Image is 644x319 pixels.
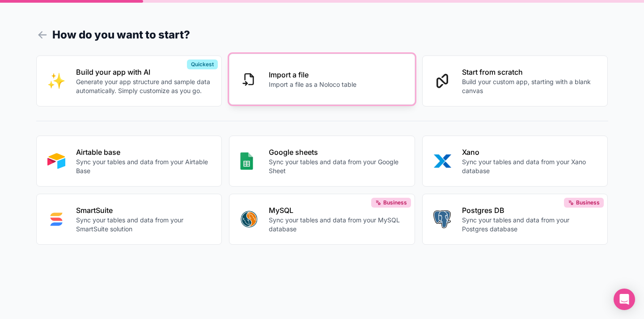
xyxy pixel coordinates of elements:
[76,67,211,77] p: Build your app with AI
[36,136,222,187] button: AIRTABLEAirtable baseSync your tables and data from your Airtable Base
[76,216,211,234] p: Sync your tables and data from your SmartSuite solution
[422,194,608,245] button: POSTGRESPostgres DBSync your tables and data from your Postgres databaseBusiness
[187,60,218,69] div: Quickest
[462,67,597,77] p: Start from scratch
[462,147,597,157] p: Xano
[240,152,253,170] img: GOOGLE_SHEETS
[462,216,597,234] p: Sync your tables and data from your Postgres database
[76,77,211,95] p: Generate your app structure and sample data automatically. Simply customize as you go.
[269,157,404,175] p: Sync your tables and data from your Google Sheet
[240,210,258,228] img: MYSQL
[269,69,356,80] p: Import a file
[269,205,404,216] p: MySQL
[433,210,451,228] img: POSTGRES
[422,55,608,106] button: Start from scratchBuild your custom app, starting with a blank canvas
[47,152,65,170] img: AIRTABLE
[576,199,600,206] span: Business
[462,157,597,175] p: Sync your tables and data from your Xano database
[422,136,608,187] button: XANOXanoSync your tables and data from your Xano database
[47,72,65,90] img: INTERNAL_WITH_AI
[76,205,211,216] p: SmartSuite
[269,80,356,89] p: Import a file as a Noloco table
[36,55,222,106] button: INTERNAL_WITH_AIBuild your app with AIGenerate your app structure and sample data automatically. ...
[76,147,211,157] p: Airtable base
[269,147,404,157] p: Google sheets
[76,157,211,175] p: Sync your tables and data from your Airtable Base
[36,27,608,43] h1: How do you want to start?
[229,54,415,105] button: Import a fileImport a file as a Noloco table
[229,136,415,187] button: GOOGLE_SHEETSGoogle sheetsSync your tables and data from your Google Sheet
[462,205,597,216] p: Postgres DB
[47,210,65,228] img: SMART_SUITE
[433,152,451,170] img: XANO
[462,77,597,95] p: Build your custom app, starting with a blank canvas
[269,216,404,234] p: Sync your tables and data from your MySQL database
[614,289,635,310] div: Open Intercom Messenger
[383,199,407,206] span: Business
[36,194,222,245] button: SMART_SUITESmartSuiteSync your tables and data from your SmartSuite solution
[229,194,415,245] button: MYSQLMySQLSync your tables and data from your MySQL databaseBusiness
